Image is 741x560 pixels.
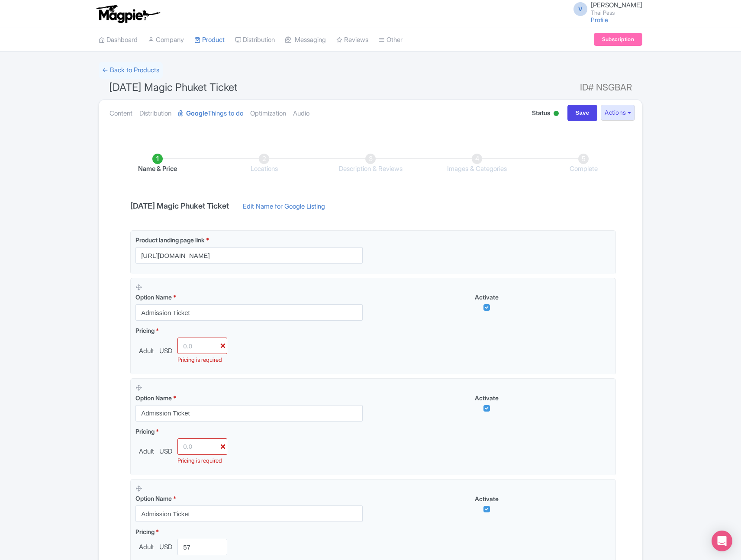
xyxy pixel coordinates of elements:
[532,108,550,117] span: Status
[104,154,211,174] li: Name & Price
[135,394,172,402] span: Option Name
[601,105,635,121] button: Actions
[552,107,561,121] div: Active
[135,405,363,422] input: Option Name
[475,495,499,502] span: Activate
[475,394,499,402] span: Activate
[158,542,174,552] span: USD
[591,10,642,16] small: Thai Pass
[99,28,138,52] a: Dashboard
[177,457,227,465] div: Pricing is required
[530,154,637,174] li: Complete
[135,505,363,522] input: Option Name
[135,542,158,552] span: Adult
[135,236,205,244] span: Product landing page link
[235,28,275,52] a: Distribution
[110,100,132,127] a: Content
[135,327,155,334] span: Pricing
[135,293,172,301] span: Option Name
[379,28,403,52] a: Other
[178,100,243,127] a: GoogleThings to do
[135,428,155,435] span: Pricing
[135,346,158,356] span: Adult
[567,105,598,121] input: Save
[234,202,334,216] a: Edit Name for Google Listing
[135,247,363,264] input: Product landing page link
[594,33,642,46] a: Subscription
[317,154,424,174] li: Description & Reviews
[94,4,161,23] img: logo-ab69f6fb50320c5b225c76a69d11143b.png
[177,438,227,455] input: 0.0
[99,62,163,79] a: ← Back to Products
[285,28,326,52] a: Messaging
[211,154,317,174] li: Locations
[568,2,642,16] a: V [PERSON_NAME] Thai Pass
[135,495,172,502] span: Option Name
[148,28,184,52] a: Company
[177,338,227,354] input: 0.0
[573,2,587,16] span: V
[158,447,174,457] span: USD
[250,100,286,127] a: Optimization
[580,79,632,96] span: ID# NSGBAR
[194,28,225,52] a: Product
[424,154,530,174] li: Images & Categories
[177,356,227,364] div: Pricing is required
[293,100,309,127] a: Audio
[135,304,363,321] input: Option Name
[712,531,732,551] div: Open Intercom Messenger
[177,539,227,555] input: 0.0
[125,202,234,210] h4: [DATE] Magic Phuket Ticket
[591,16,608,23] a: Profile
[158,346,174,356] span: USD
[109,81,238,93] span: [DATE] Magic Phuket Ticket
[139,100,171,127] a: Distribution
[135,447,158,457] span: Adult
[336,28,368,52] a: Reviews
[591,1,642,9] span: [PERSON_NAME]
[186,109,208,119] strong: Google
[475,293,499,301] span: Activate
[135,528,155,535] span: Pricing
